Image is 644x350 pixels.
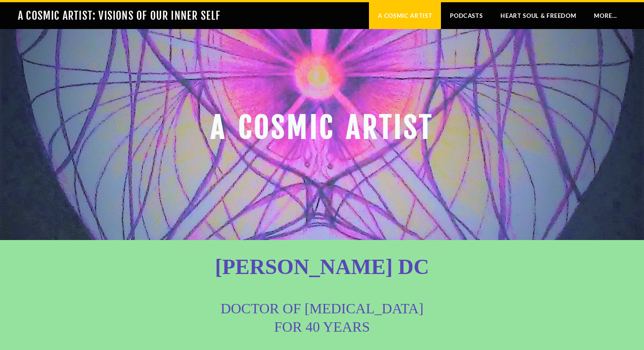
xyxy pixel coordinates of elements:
a: A COSMIC ARTIST: VISIONS OF OUR INNER SELF [18,9,220,22]
font: DOCTOR OF [MEDICAL_DATA] [220,300,424,316]
a: Podcasts [441,2,491,29]
a: A Cosmic Artist [369,2,441,29]
a: Heart Soul & Freedom [491,2,585,29]
a: more... [585,2,626,29]
h2: A Cosmic Artist [107,112,537,157]
font: [PERSON_NAME] DC ​ [215,255,429,278]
